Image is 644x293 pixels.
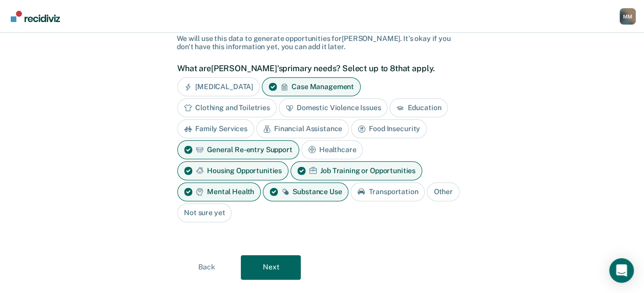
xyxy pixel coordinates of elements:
[177,119,254,138] div: Family Services
[177,203,232,222] div: Not sure yet
[619,8,636,25] div: M M
[262,77,361,96] div: Case Management
[263,182,348,201] div: Substance Use
[619,8,636,25] button: Profile dropdown button
[351,119,427,138] div: Food Insecurity
[177,64,462,73] label: What are [PERSON_NAME]'s primary needs? Select up to 8 that apply.
[427,182,459,201] div: Other
[177,98,277,117] div: Clothing and Toiletries
[177,182,261,201] div: Mental Health
[290,161,422,180] div: Job Training or Opportunities
[389,98,448,117] div: Education
[350,182,425,201] div: Transportation
[256,119,349,138] div: Financial Assistance
[177,161,288,180] div: Housing Opportunities
[279,98,388,117] div: Domestic Violence Issues
[609,258,634,283] div: Open Intercom Messenger
[177,77,260,96] div: [MEDICAL_DATA]
[177,140,299,159] div: General Re-entry Support
[11,11,60,22] img: Recidiviz
[301,140,363,159] div: Healthcare
[177,34,467,52] div: We will use this data to generate opportunities for [PERSON_NAME] . It's okay if you don't have t...
[177,255,237,280] button: Back
[241,255,301,280] button: Next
